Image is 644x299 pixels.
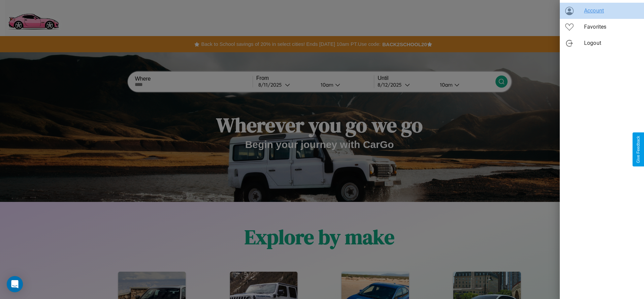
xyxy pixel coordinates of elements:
span: Favorites [584,23,639,31]
span: Logout [584,39,639,47]
span: Account [584,7,639,15]
div: Open Intercom Messenger [7,276,23,292]
div: Give Feedback [636,136,641,163]
div: Logout [560,35,644,51]
div: Account [560,3,644,19]
div: Favorites [560,19,644,35]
